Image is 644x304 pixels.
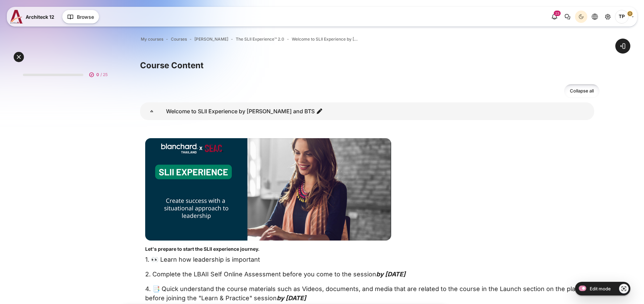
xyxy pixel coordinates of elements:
[62,10,99,24] button: Browse
[26,13,54,20] span: Architeck 12
[561,11,574,23] button: There are 0 unread conversations
[193,11,253,23] a: AI tools administration
[576,12,586,22] div: Dark Mode
[77,13,94,20] span: Browse
[158,11,193,23] a: My courses
[145,255,594,264] p: 1. 👀 Learn how leadership is important
[548,11,561,23] div: Show notification window with 23 new notifications
[148,108,155,115] span: Collapse
[145,284,594,303] p: 4. 📑 Quick understand the course materials such as Videos, documents, and media that are related ...
[254,11,307,23] a: Reports & Analytics
[316,108,323,115] i: Edit section name
[141,36,163,42] a: My courses
[140,102,163,120] a: Welcome to SLII Experience by Blanchard and BTS
[615,10,634,24] a: User menu
[140,35,600,44] nav: Navigation bar
[145,246,258,252] strong: Let's prepare to start the SLII experience journey
[615,10,629,24] span: Thanyaphon Pongpaichet
[575,11,587,23] button: Light Mode Dark Mode
[100,72,108,78] span: / 25
[589,11,601,23] button: Languages
[292,36,360,42] a: Welcome to SLII Experience by [PERSON_NAME] and BTS
[554,11,561,16] div: 23
[171,36,187,42] a: Courses
[17,64,116,82] a: 0 / 25
[236,36,284,42] a: The SLII Experience™ 2.0
[124,11,157,23] a: Dashboard
[258,246,260,252] strong: .
[96,72,99,78] span: 0
[619,284,629,293] a: Show/Hide - Region
[145,270,594,279] p: 2. Complete the LBAII Self Online Assessment before you come to the session
[145,138,391,241] img: b1a1e7a093bf47d4cbe7cadae1d5713065ad1d5265f086baa3a5101b3ee46bd1096ca37ee5173b9581b5457adac3e50e3...
[602,11,614,23] a: Site administration
[570,88,594,95] span: Collapse all
[10,10,23,24] img: A12
[140,60,600,71] h3: Course Content
[277,294,306,302] em: by [DATE]
[166,108,323,115] a: Welcome to SLII Experience by [PERSON_NAME] and BTS
[10,10,57,24] a: A12 A12 Architeck 12
[376,271,406,278] em: by [DATE]
[102,11,123,23] a: Home
[194,36,228,42] a: [PERSON_NAME]
[590,286,611,291] span: Edit mode
[564,84,600,98] a: Collapse all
